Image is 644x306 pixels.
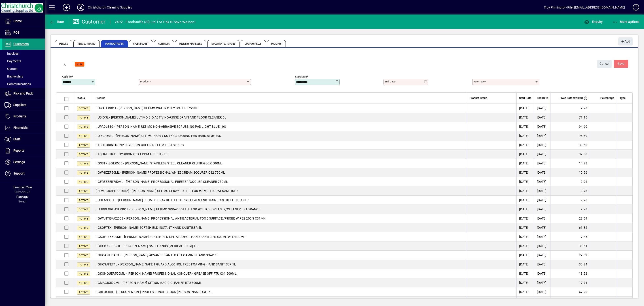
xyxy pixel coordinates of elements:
[516,186,534,196] td: [DATE]
[79,226,88,229] span: Active
[93,140,467,150] td: IITCHLORINESTRIP - HYDRION CHLORINE PPM TEST STRIPS
[618,37,633,45] button: Add
[551,159,590,168] td: 14.93
[600,96,614,101] span: Percentage
[612,20,640,24] span: More Options
[93,223,467,232] td: IIGSOFTEX - [PERSON_NAME] SOFTSHIELD INSTANT HAND SANITISER 5L
[618,62,619,65] span: S
[93,232,467,241] td: IIGSOFTEX500ML - [PERSON_NAME] SOFTSHIELD GEL ALCOHOL HAND SANITISER 500ML WITH PUMP
[516,269,534,278] td: [DATE]
[93,159,467,168] td: IIGSSTRIGGER500 - [PERSON_NAME] STAINLESS STEEL CLEANER RTU TRIGGER 500ML
[79,162,88,165] span: Active
[551,150,590,159] td: 39.50
[551,241,590,251] td: 38.61
[79,282,88,284] span: Active
[45,18,69,26] app-page-header-button: Back
[534,223,551,232] td: [DATE]
[241,40,266,47] span: Custom Fields
[611,18,641,26] button: More Options
[537,96,548,101] span: End Date
[101,40,128,47] span: Contract Rates
[551,168,590,177] td: 10.56
[2,99,45,111] a: Suppliers
[55,40,72,47] span: Details
[551,131,590,140] td: 94.60
[544,4,625,11] div: Troy Pinnington-Pilet [EMAIL_ADDRESS][DOMAIN_NAME]
[534,205,551,214] td: [DATE]
[551,223,590,232] td: 61.82
[96,96,105,101] span: Product
[79,245,88,248] span: Active
[560,96,587,101] span: Fixed Rate excl GST ($)
[551,205,590,214] td: 9.78
[93,104,467,113] td: IIUWATERBOT - [PERSON_NAME] ULTIMO WATER ONLY BOTTLE 750ML
[79,236,88,239] span: Active
[79,171,88,174] span: Active
[79,125,88,128] span: Active
[516,159,534,168] td: [DATE]
[16,195,28,198] span: Package
[79,291,88,294] span: Active
[13,185,32,189] span: Financial Year
[2,80,45,88] a: Communications
[534,241,551,251] td: [DATE]
[74,3,88,11] button: Profile
[13,126,28,129] span: Financials
[2,27,45,38] a: POS
[534,278,551,287] td: [DATE]
[2,16,45,27] a: Home
[93,278,467,287] td: IIGMAGIC500ML - [PERSON_NAME] CITRUS MAGIC CLEANER RTU 500ML
[534,122,551,131] td: [DATE]
[534,159,551,168] td: [DATE]
[93,260,467,269] td: IIGHCSAFET1L - [PERSON_NAME] SAFE T GUARD ALCOHOL FREE FOAMING HAND SANITISER 1L
[13,114,26,118] span: Products
[516,150,534,159] td: [DATE]
[93,122,467,131] td: IIUPADLB10 - [PERSON_NAME] ULTIMO NON-ABRASIVE SCRUBBING PAD LIGHT BLUE 10S
[93,196,467,205] td: IIUGLASSBOT - [PERSON_NAME] ULTIMO SPRAY BOTTLE FOR #6 GLASS AND STAINLESS STEEL CLEANER
[93,287,467,297] td: IIGBLOCK5L - [PERSON_NAME] PROFESSIONAL BLOCK [PERSON_NAME] C31 5L
[93,150,467,159] td: IITQUATSTRIP - HYDRION QUAT PPM TEST STRIPS
[13,137,20,141] span: Staff
[551,113,590,122] td: 71.15
[551,232,590,241] td: 7.85
[621,38,630,45] span: Add
[79,181,88,183] span: Active
[79,153,88,156] span: Active
[154,40,174,47] span: Contacts
[267,40,286,47] span: Prompts
[584,20,603,24] span: Enquiry
[140,80,149,83] mat-label: Product
[534,186,551,196] td: [DATE]
[13,31,19,34] span: POS
[534,131,551,140] td: [DATE]
[516,196,534,205] td: [DATE]
[88,4,132,11] div: Christchurch Cleaning Supplies
[551,186,590,196] td: 9.78
[93,113,467,122] td: IIUBIO5L - [PERSON_NAME] ULTIMO BIO ACTIV NO-RINSE DRAIN AND FLOOR CLEANER 5L
[2,88,45,99] a: Pick and Pack
[2,111,45,122] a: Products
[93,177,467,186] td: IIGFREEZER750ML - [PERSON_NAME] PROFESSIONAL FREEZER/COOLER CLEANER 750ML
[93,205,467,214] td: IIUHDDEGREASERBOT - [PERSON_NAME] ULTIMO SPRAY BOTTLE FOR #2 HD DEGREASER/CLEANER FRAGRANCE
[534,168,551,177] td: [DATE]
[4,59,21,63] span: Payments
[551,260,590,269] td: 30.94
[93,168,467,177] td: IIGWHIZZ750ML - [PERSON_NAME] PROFESSIONAL WHIZZ CREAM SCOURER C32 750ML
[4,67,17,71] span: Quotes
[470,96,487,101] span: Product Group
[516,214,534,223] td: [DATE]
[2,57,45,65] a: Payments
[534,251,551,260] td: [DATE]
[516,287,534,297] td: [DATE]
[534,260,551,269] td: [DATE]
[516,168,534,177] td: [DATE]
[79,217,88,220] span: Active
[13,172,25,175] span: Support
[551,278,590,287] td: 17.71
[129,40,153,47] span: Sales Budget
[534,177,551,186] td: [DATE]
[2,122,45,134] a: Financials
[73,18,106,25] div: Customer
[516,251,534,260] td: [DATE]
[519,96,531,101] span: Start Date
